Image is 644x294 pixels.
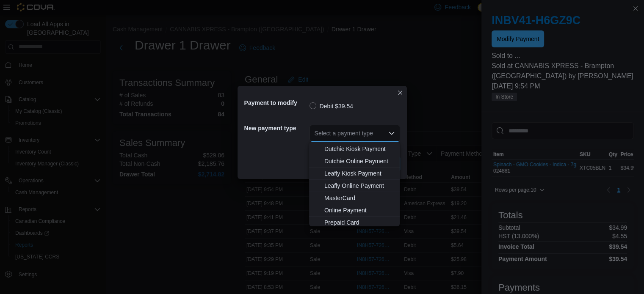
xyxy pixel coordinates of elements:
[310,101,353,111] label: Debit $39.54
[315,128,315,138] input: Accessible screen reader label
[244,120,308,137] h5: New payment type
[395,88,405,98] button: Closes this modal window
[388,130,395,137] button: Close list of options
[244,94,308,111] h5: Payment to modify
